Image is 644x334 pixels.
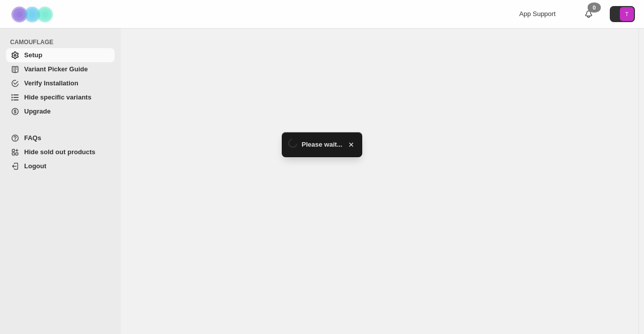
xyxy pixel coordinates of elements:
[6,159,115,173] a: Logout
[6,90,115,104] a: Hide specific variants
[24,79,78,87] span: Verify Installation
[620,7,634,21] span: Avatar with initials T
[10,38,116,46] span: CAMOUFLAGE
[584,9,594,19] a: 0
[24,148,96,156] span: Hide sold out products
[6,145,115,159] a: Hide sold out products
[24,93,92,101] span: Hide specific variants
[6,48,115,62] a: Setup
[6,76,115,90] a: Verify Installation
[24,162,46,170] span: Logout
[610,6,635,22] button: Avatar with initials T
[6,131,115,145] a: FAQs
[8,1,58,28] img: Camouflage
[24,65,88,73] span: Variant Picker Guide
[302,140,343,150] span: Please wait...
[24,51,42,59] span: Setup
[24,134,41,142] span: FAQs
[6,62,115,76] a: Variant Picker Guide
[519,10,555,18] span: App Support
[625,11,629,17] text: T
[6,104,115,119] a: Upgrade
[588,3,601,13] div: 0
[24,107,51,115] span: Upgrade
